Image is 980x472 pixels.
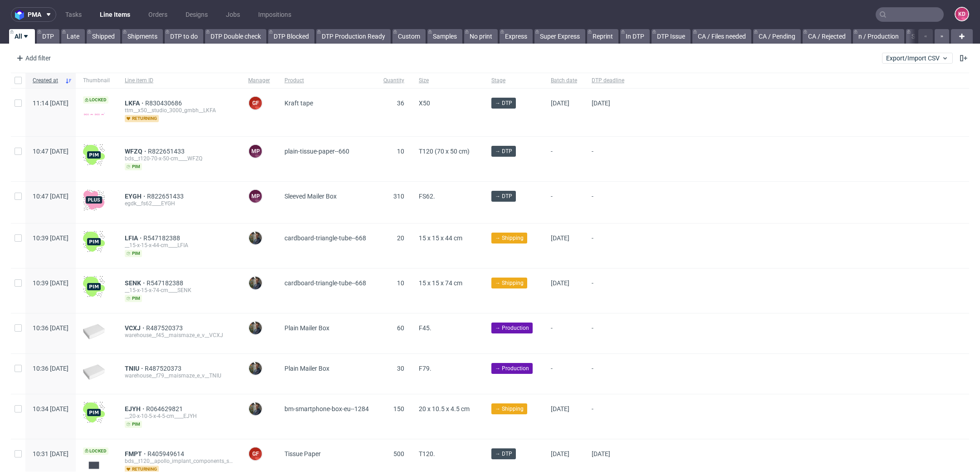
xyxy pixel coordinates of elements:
[125,200,234,207] div: egdk__fs62____EYGH
[753,29,801,44] a: CA / Pending
[125,193,147,200] a: EYGH
[145,99,184,107] a: R830430686
[253,7,297,22] a: Impositions
[419,99,430,107] span: X50
[393,405,404,412] span: 150
[125,324,146,332] a: VCXJ
[495,234,524,242] span: → Shipping
[60,7,87,22] a: Tasks
[284,279,366,287] span: cardboard-triangle-tube--668
[551,279,569,287] span: [DATE]
[692,29,751,44] a: CA / Files needed
[180,7,213,22] a: Designs
[534,29,585,44] a: Super Express
[284,234,366,242] span: cardboard-triangle-tube--668
[393,193,404,200] span: 310
[28,11,41,18] span: pma
[551,324,577,343] span: -
[125,99,145,107] a: LKFA
[125,115,159,122] span: returning
[592,148,624,170] span: -
[397,365,404,372] span: 30
[587,29,618,44] a: Reprint
[592,324,624,343] span: -
[125,163,142,170] span: pim
[33,193,69,200] span: 10:47 [DATE]
[33,365,69,372] span: 10:36 [DATE]
[125,242,234,249] div: __15-x-15-x-44-cm____LFIA
[853,29,904,44] a: n / Production
[495,405,524,413] span: → Shipping
[495,192,512,200] span: → DTP
[419,324,431,332] span: F45.
[592,450,610,457] span: [DATE]
[147,279,185,287] a: R547182388
[419,450,435,457] span: T120.
[125,107,234,114] div: ttm__x50__studio_3000_gmbh__LKFA
[11,7,56,22] button: pma
[551,450,569,457] span: [DATE]
[284,77,369,84] span: Product
[125,250,142,257] span: pim
[592,365,624,383] span: -
[125,450,147,457] span: FMPT
[125,412,234,420] div: __20-x-10-5-x-4-5-cm____EJYH
[316,29,391,44] a: DTP Production Ready
[419,405,470,412] span: 20 x 10.5 x 4.5 cm
[83,96,108,104] span: Locked
[145,365,183,372] a: R487520373
[125,295,142,302] span: pim
[15,10,28,20] img: logo
[147,193,186,200] a: R822651433
[397,279,404,287] span: 10
[125,279,147,287] a: SENK
[491,77,536,84] span: Stage
[83,402,105,423] img: wHgJFi1I6lmhQAAAABJRU5ErkJggg==
[83,276,105,298] img: wHgJFi1I6lmhQAAAABJRU5ErkJggg==
[33,450,69,457] span: 10:31 [DATE]
[419,365,431,372] span: F79.
[249,322,262,334] img: Maciej Sobola
[13,51,53,65] div: Add filter
[419,279,462,287] span: 15 x 15 x 74 cm
[495,279,524,287] span: → Shipping
[165,29,203,44] a: DTP to do
[284,365,329,372] span: Plain Mailer Box
[249,362,262,375] img: Maciej Sobola
[249,190,262,203] figcaption: MP
[397,324,404,332] span: 60
[33,279,69,287] span: 10:39 [DATE]
[83,447,108,455] span: Locked
[148,148,186,155] a: R822651433
[146,324,185,332] a: R487520373
[495,324,529,332] span: → Production
[249,402,262,415] img: Maciej Sobola
[419,193,435,200] span: FS62.
[125,421,142,428] span: pim
[143,234,182,242] span: R547182388
[61,29,85,44] a: Late
[551,405,569,412] span: [DATE]
[906,29,968,44] a: Sent to Fulfillment
[125,155,234,162] div: bds__t120-70-x-50-cm____WFZQ
[33,77,61,84] span: Created at
[125,405,146,412] a: EJYH
[249,145,262,158] figcaption: MP
[9,29,35,44] a: All
[146,405,185,412] a: R064629821
[83,113,105,116] img: version_two_editor_design.png
[495,450,512,458] span: → DTP
[125,148,148,155] span: WFZQ
[551,148,577,170] span: -
[33,324,69,332] span: 10:36 [DATE]
[33,234,69,242] span: 10:39 [DATE]
[83,364,105,380] img: plain-eco-white.f1cb12edca64b5eabf5f.png
[87,29,120,44] a: Shipped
